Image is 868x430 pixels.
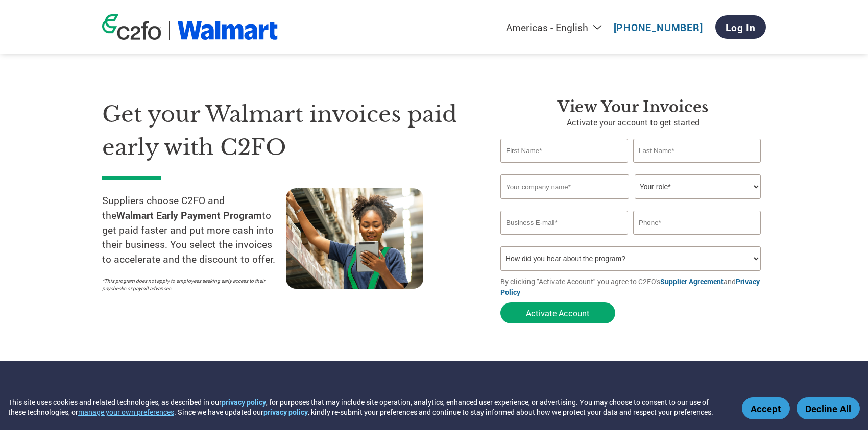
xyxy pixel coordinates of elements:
[500,211,628,235] input: Invalid Email format
[500,276,766,297] p: By clicking "Activate Account" you agree to C2FO's and
[500,200,761,207] div: Invalid company name or company name is too long
[742,397,790,419] button: Accept
[102,277,276,292] p: *This program does not apply to employees seeking early access to their paychecks or payroll adva...
[633,211,761,235] input: Phone*
[797,397,860,419] button: Decline All
[102,14,161,40] img: c2fo logo
[222,397,266,407] a: privacy policy
[102,98,470,164] h1: Get your Walmart invoices paid early with C2FO
[8,397,727,417] div: This site uses cookies and related technologies, as described in our , for purposes that may incl...
[500,236,628,242] div: Inavlid Email Address
[500,139,628,163] input: First Name*
[177,21,278,40] img: Walmart
[614,21,703,34] a: [PHONE_NUMBER]
[500,116,766,129] p: Activate your account to get started
[633,139,761,163] input: Last Name*
[116,209,262,221] strong: Walmart Early Payment Program
[500,276,760,297] a: Privacy Policy
[660,276,724,286] a: Supplier Agreement
[102,193,286,267] p: Suppliers choose C2FO and the to get paid faster and put more cash into their business. You selec...
[633,236,761,242] div: Inavlid Phone Number
[633,164,761,170] div: Invalid last name or last name is too long
[500,98,766,116] h3: View Your Invoices
[286,188,423,289] img: supply chain worker
[263,407,308,417] a: privacy policy
[500,164,628,170] div: Invalid first name or first name is too long
[635,174,761,199] select: Title/Role
[78,407,174,417] button: manage your own preferences
[715,15,766,39] a: Log In
[500,302,615,323] button: Activate Account
[500,174,629,199] input: Your company name*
